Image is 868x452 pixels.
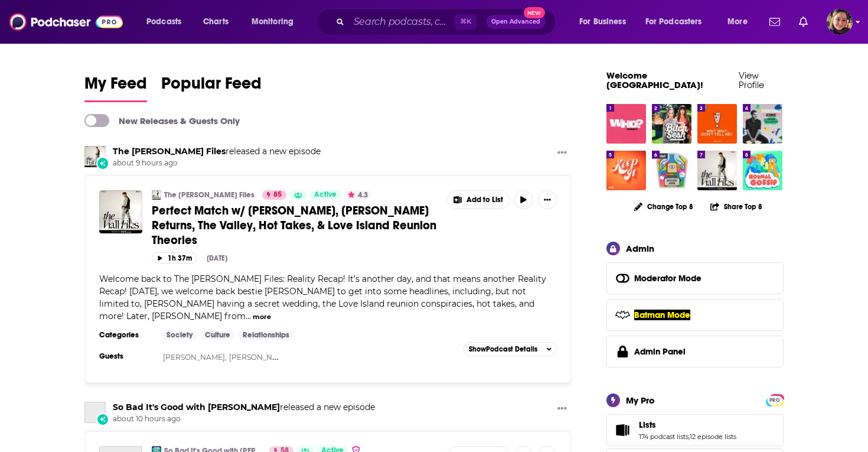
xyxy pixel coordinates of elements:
span: PRO [768,396,782,405]
button: Show More Button [448,191,509,209]
a: Active [309,190,341,200]
a: View Profile [739,70,764,90]
span: 85 [273,189,282,201]
span: Open Advanced [491,19,540,25]
button: open menu [138,12,197,31]
span: Lists [606,414,784,446]
img: Everything Iconic with Danny Pellegrino [743,104,782,144]
img: Bitch Sesh: Non-Member Feed [652,104,691,144]
img: Perfect Match w/ Sandy, Susie Evans Returns, The Valley, Hot Takes, & Love Island Reunion Theories [99,190,142,233]
a: 174 podcast lists [639,433,688,441]
a: My Feed [84,73,147,102]
a: Charts [195,12,236,31]
div: New Episode [96,157,109,170]
div: Admin [626,243,654,254]
span: More [727,14,748,30]
a: 12 episode lists [690,433,736,441]
a: PRO [768,395,782,404]
img: Podchaser - Follow, Share and Rate Podcasts [9,11,123,33]
span: Monitoring [252,14,293,30]
h3: released a new episode [113,402,375,413]
a: Wait Wait... Don't Tell Me! [697,104,737,144]
button: open menu [638,12,719,31]
button: open menu [719,12,762,31]
img: User Profile [827,9,853,35]
span: ... [246,311,251,321]
input: Search podcasts, credits, & more... [349,12,455,31]
button: Moderator Mode [606,262,784,294]
span: For Business [579,14,626,30]
span: ⌘ K [455,14,477,30]
button: 1h 37m [152,252,197,264]
h3: Guests [99,352,152,361]
button: Change Top 8 [627,199,700,214]
img: The Viall Files [697,151,737,190]
button: Share Top 8 [710,195,763,218]
a: Lists [639,420,736,430]
span: Lists [639,420,656,430]
a: Lists [611,422,634,438]
img: Normal Gossip [743,151,782,190]
button: Show profile menu [827,9,853,35]
a: [PERSON_NAME] [229,353,291,362]
button: Show More Button [553,146,572,161]
span: Logged in as Sydneyk [827,9,853,35]
img: The Viall Files [84,146,106,167]
a: Relationships [238,330,294,340]
span: about 10 hours ago [113,414,375,424]
span: Active [314,189,337,201]
a: Perfect Match w/ [PERSON_NAME], [PERSON_NAME] Returns, The Valley, Hot Takes, & Love Island Reuni... [152,203,439,248]
button: more [253,312,271,322]
button: open menu [243,12,309,31]
a: So Bad It's Good with Ryan Bailey [84,402,106,423]
button: Show More Button [553,402,572,417]
img: The Viall Files [152,190,161,200]
a: Popular Feed [161,73,262,102]
h3: Categories [99,330,152,340]
span: Show Podcast Details [469,345,537,353]
a: New Releases & Guests Only [84,114,240,127]
span: about 9 hours ago [113,158,321,168]
a: Society [162,330,197,340]
span: Charts [203,14,229,30]
button: ShowPodcast Details [464,342,557,356]
div: [DATE] [207,254,227,262]
span: Batman Mode [634,310,690,320]
span: Podcasts [146,14,181,30]
div: Search podcasts, credits, & more... [328,8,567,35]
div: New Episode [96,413,109,426]
span: Add to List [466,196,503,204]
img: Mystery Show [652,151,691,190]
a: Welcome [GEOGRAPHIC_DATA]! [606,70,703,90]
span: Popular Feed [161,73,262,100]
span: For Podcasters [645,14,702,30]
button: 4.3 [344,190,371,200]
img: Who? Weekly [606,104,646,144]
div: My Pro [626,395,655,406]
a: Admin Panel [606,336,784,368]
button: open menu [571,12,641,31]
span: My Feed [84,73,147,100]
a: [PERSON_NAME], [163,353,227,362]
a: The [PERSON_NAME] Files [164,190,254,200]
a: So Bad It's Good with Ryan Bailey [113,402,280,412]
button: Batman Mode [606,299,784,331]
span: New [524,7,545,18]
h3: released a new episode [113,146,321,157]
a: Show notifications dropdown [765,12,785,32]
a: The Viall Files [113,146,226,157]
a: Show notifications dropdown [794,12,812,32]
a: 85 [262,190,286,200]
img: Keep It! [606,151,646,190]
a: Culture [200,330,235,340]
